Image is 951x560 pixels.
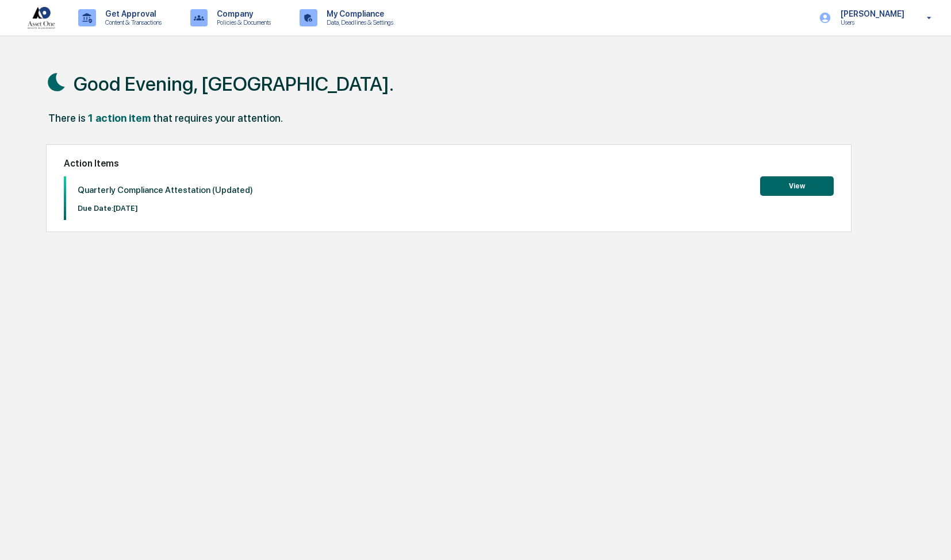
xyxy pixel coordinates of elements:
[48,112,86,124] div: There is
[208,18,277,26] p: Policies & Documents
[28,7,55,29] img: logo
[208,9,277,18] p: Company
[760,176,834,196] button: View
[831,9,910,18] p: [PERSON_NAME]
[153,112,283,124] div: that requires your attention.
[96,18,167,26] p: Content & Transactions
[831,18,910,26] p: Users
[74,72,394,95] h1: Good Evening, [GEOGRAPHIC_DATA].
[64,158,834,169] h2: Action Items
[78,185,253,195] p: Quarterly Compliance Attestation (Updated)
[760,180,834,191] a: View
[317,9,399,18] p: My Compliance
[96,9,167,18] p: Get Approval
[88,112,151,124] div: 1 action item
[317,18,399,26] p: Data, Deadlines & Settings
[78,204,253,213] p: Due Date: [DATE]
